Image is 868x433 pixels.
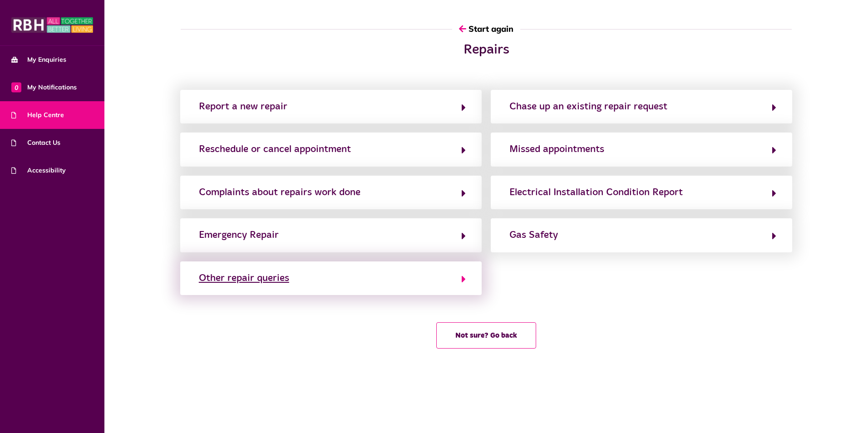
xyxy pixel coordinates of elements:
img: MyRBH [11,16,93,34]
div: Missed appointments [509,142,604,157]
span: 0 [11,82,21,92]
button: Start again [452,16,520,42]
div: Chase up an existing repair request [509,99,667,114]
button: Not sure? Go back [436,322,536,349]
div: Report a new repair [199,99,287,114]
div: Complaints about repairs work done [199,185,360,200]
button: Emergency Repair [196,227,466,243]
button: Complaints about repairs work done [196,185,466,200]
div: Emergency Repair [199,228,279,242]
button: Missed appointments [507,142,776,157]
button: Gas Safety [507,227,776,243]
span: Accessibility [11,166,66,175]
div: Electrical Installation Condition Report [509,185,683,200]
button: Reschedule or cancel appointment [196,142,466,157]
div: Gas Safety [509,228,558,242]
button: Electrical Installation Condition Report [507,185,776,200]
button: Report a new repair [196,99,466,114]
span: My Enquiries [11,55,66,64]
span: My Notifications [11,83,77,92]
h2: Repairs [305,42,668,58]
span: Help Centre [11,110,64,120]
button: Chase up an existing repair request [507,99,776,114]
div: Other repair queries [199,271,289,285]
span: Contact Us [11,138,60,148]
div: Reschedule or cancel appointment [199,142,351,157]
button: Other repair queries [196,271,466,286]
